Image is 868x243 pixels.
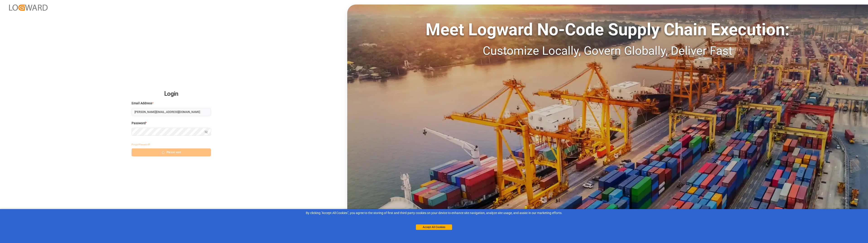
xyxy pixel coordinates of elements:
div: Customize Locally, Govern Globally, Deliver Fast [347,42,868,60]
div: By clicking "Accept All Cookies”, you agree to the storing of first and third-party cookies on yo... [3,211,865,215]
div: Meet Logward No-Code Supply Chain Execution: [347,17,868,42]
span: Email Address [132,101,152,106]
button: Accept All Cookies [416,224,452,230]
span: Password [132,121,146,126]
input: Enter your email [132,108,211,116]
img: Logward_new_orange.png [9,5,48,11]
h2: Login [132,87,211,101]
